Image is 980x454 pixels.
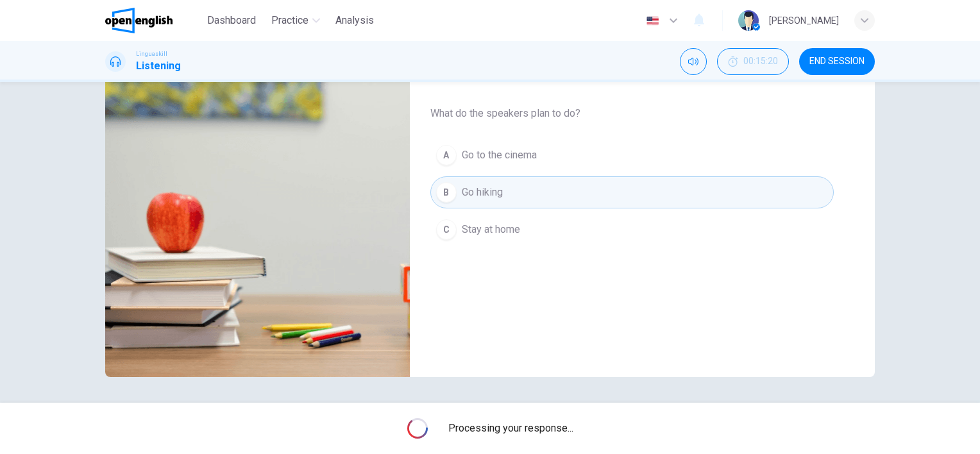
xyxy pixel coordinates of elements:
div: Mute [680,48,707,75]
div: A [436,145,457,165]
span: Go hiking [462,185,503,200]
div: [PERSON_NAME] [769,13,839,28]
span: Analysis [335,13,374,28]
span: END SESSION [809,56,865,67]
span: 00:15:20 [743,56,778,67]
div: Hide [717,48,789,75]
a: OpenEnglish logo [105,8,202,33]
span: Dashboard [207,13,256,28]
button: 00:15:20 [717,48,789,75]
button: Dashboard [202,9,261,32]
span: Linguaskill [136,49,167,58]
span: Go to the cinema [462,147,537,163]
img: Listen to a clip about weekend activities. [105,65,410,377]
img: en [645,16,661,26]
button: AGo to the cinema [430,139,834,171]
span: Processing your response... [448,421,573,436]
button: END SESSION [799,48,875,75]
button: BGo hiking [430,176,834,208]
img: Profile picture [738,10,759,31]
span: Stay at home [462,222,520,237]
div: B [436,182,457,203]
span: Practice [271,13,308,28]
button: Practice [266,9,325,32]
button: CStay at home [430,214,834,246]
img: OpenEnglish logo [105,8,173,33]
div: C [436,219,457,240]
button: Analysis [330,9,379,32]
h1: Listening [136,58,181,74]
span: What do the speakers plan to do? [430,106,834,121]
